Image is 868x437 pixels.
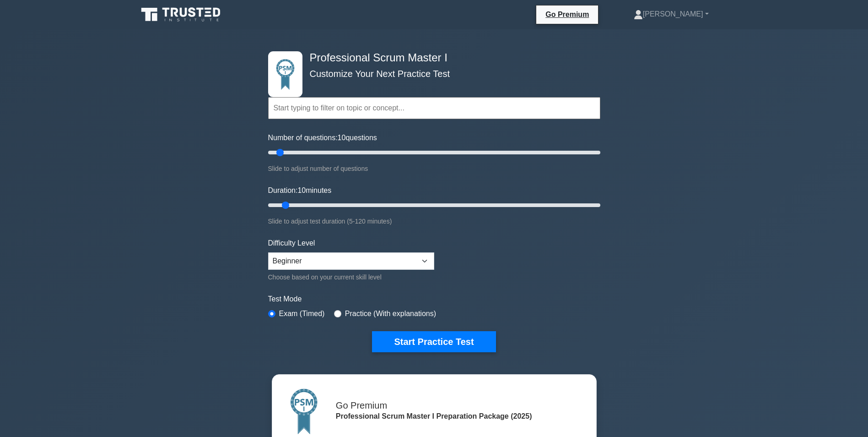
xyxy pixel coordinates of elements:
label: Duration: minutes [268,185,332,196]
label: Difficulty Level [268,238,315,249]
label: Practice (With explanations) [345,308,436,319]
div: Slide to adjust number of questions [268,163,600,174]
span: 10 [338,134,346,142]
label: Number of questions: questions [268,132,377,143]
h4: Professional Scrum Master I [306,51,555,65]
div: Choose based on your current skill level [268,272,434,283]
a: [PERSON_NAME] [612,5,731,23]
a: Go Premium [540,9,594,20]
button: Start Practice Test [372,331,496,352]
input: Start typing to filter on topic or concept... [268,97,600,119]
label: Exam (Timed) [279,308,325,319]
span: 10 [297,186,306,194]
label: Test Mode [268,294,600,305]
div: Slide to adjust test duration (5-120 minutes) [268,216,600,227]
